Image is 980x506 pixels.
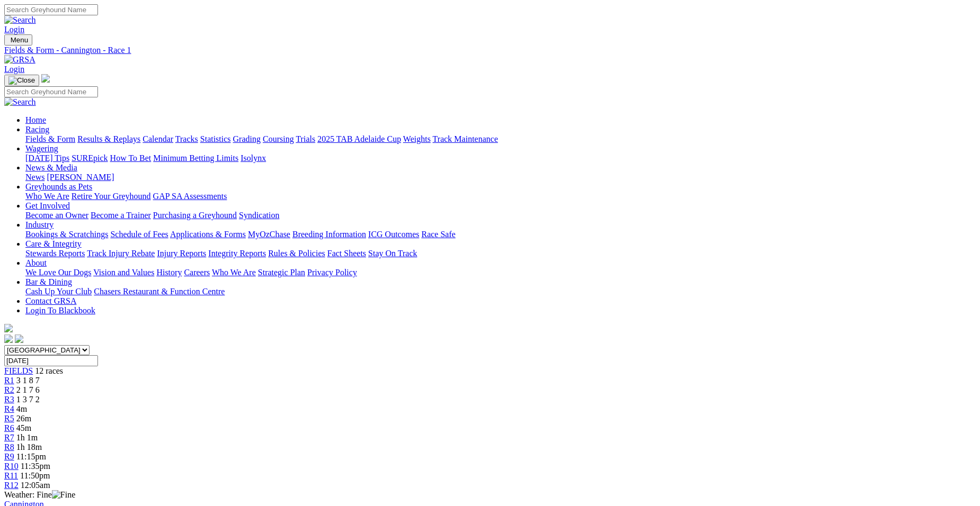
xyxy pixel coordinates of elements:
[25,306,95,315] a: Login To Blackbook
[25,220,54,229] a: Industry
[25,115,46,124] a: Home
[200,134,231,143] a: Statistics
[292,230,366,239] a: Breeding Information
[4,34,32,46] button: Toggle navigation
[268,249,325,258] a: Rules & Policies
[25,230,976,239] div: Industry
[4,462,19,471] a: R10
[25,230,108,239] a: Bookings & Scratchings
[403,134,431,143] a: Weights
[25,192,976,201] div: Greyhounds as Pets
[25,211,88,220] a: Become an Owner
[87,249,155,258] a: Track Injury Rebate
[240,153,266,162] a: Isolynx
[25,249,976,258] div: Care & Integrity
[4,355,98,366] input: Select date
[4,385,14,394] a: R2
[4,423,14,432] a: R6
[72,192,151,201] a: Retire Your Greyhound
[4,335,13,343] img: facebook.svg
[25,134,976,144] div: Racing
[25,268,91,277] a: We Love Our Dogs
[4,395,14,404] span: R3
[421,230,455,239] a: Race Safe
[153,211,237,220] a: Purchasing a Greyhound
[4,376,14,385] a: R1
[16,385,40,394] span: 2 1 7 6
[94,287,225,296] a: Chasers Restaurant & Function Centre
[16,414,31,423] span: 26m
[153,153,238,162] a: Minimum Betting Limits
[175,134,198,143] a: Tracks
[263,134,294,143] a: Coursing
[25,239,82,248] a: Care & Integrity
[25,144,58,153] a: Wagering
[25,153,69,162] a: [DATE] Tips
[25,287,92,296] a: Cash Up Your Club
[16,433,38,442] span: 1h 1m
[25,277,72,286] a: Bar & Dining
[16,404,27,413] span: 4m
[4,442,14,451] span: R8
[4,366,33,375] a: FIELDS
[25,125,49,134] a: Racing
[16,376,40,385] span: 3 1 8 7
[20,471,50,480] span: 11:50pm
[4,65,24,74] a: Login
[52,490,75,500] img: Fine
[25,173,44,182] a: News
[327,249,366,258] a: Fact Sheets
[433,134,498,143] a: Track Maintenance
[4,15,36,25] img: Search
[4,86,98,97] input: Search
[4,452,14,461] span: R9
[170,230,246,239] a: Applications & Forms
[4,75,39,86] button: Toggle navigation
[25,268,976,277] div: About
[4,55,35,65] img: GRSA
[16,452,46,461] span: 11:15pm
[239,211,279,220] a: Syndication
[4,4,98,15] input: Search
[8,76,35,85] img: Close
[91,211,151,220] a: Become a Trainer
[153,192,227,201] a: GAP SA Assessments
[25,153,976,163] div: Wagering
[317,134,401,143] a: 2025 TAB Adelaide Cup
[296,134,315,143] a: Trials
[25,134,75,143] a: Fields & Form
[15,335,23,343] img: twitter.svg
[47,173,114,182] a: [PERSON_NAME]
[4,490,75,499] span: Weather: Fine
[16,395,40,404] span: 1 3 7 2
[25,211,976,220] div: Get Involved
[93,268,154,277] a: Vision and Values
[35,366,63,375] span: 12 races
[25,296,76,305] a: Contact GRSA
[25,258,47,267] a: About
[233,134,261,143] a: Grading
[16,442,42,451] span: 1h 18m
[4,414,14,423] a: R5
[21,462,50,471] span: 11:35pm
[25,182,92,191] a: Greyhounds as Pets
[4,481,19,490] span: R12
[212,268,256,277] a: Who We Are
[307,268,357,277] a: Privacy Policy
[25,287,976,296] div: Bar & Dining
[77,134,140,143] a: Results & Replays
[248,230,290,239] a: MyOzChase
[156,268,182,277] a: History
[21,481,50,490] span: 12:05am
[208,249,266,258] a: Integrity Reports
[16,423,31,432] span: 45m
[25,249,85,258] a: Stewards Reports
[4,433,14,442] a: R7
[11,36,28,44] span: Menu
